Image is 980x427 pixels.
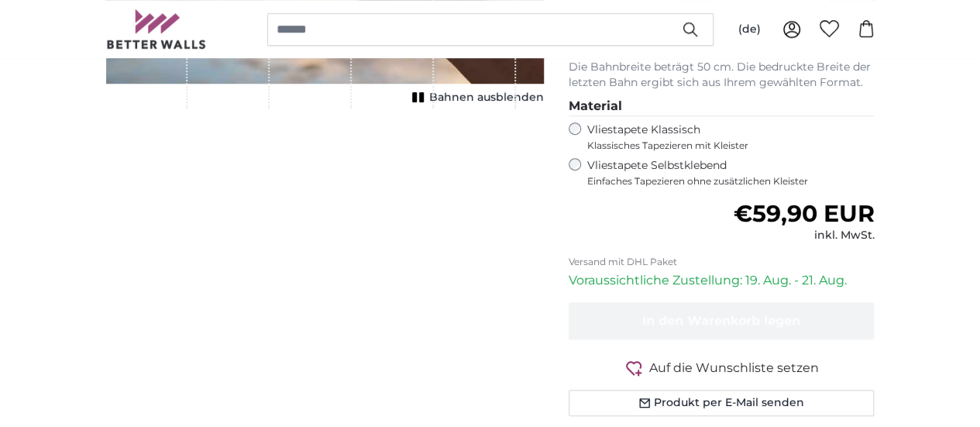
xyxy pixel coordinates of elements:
[587,158,875,188] label: Vliestapete Selbstklebend
[569,97,875,116] legend: Material
[642,313,800,328] span: In den Warenkorb legen
[569,271,875,290] p: Voraussichtliche Zustellung: 19. Aug. - 21. Aug.
[726,15,773,43] button: (de)
[569,358,875,377] button: Auf die Wunschliste setzen
[587,139,861,152] span: Klassisches Tapezieren mit Kleister
[733,228,874,243] div: inkl. MwSt.
[587,175,875,188] span: Einfaches Tapezieren ohne zusätzlichen Kleister
[569,256,875,268] p: Versand mit DHL Paket
[649,359,819,377] span: Auf die Wunschliste setzen
[569,60,875,91] p: Die Bahnbreite beträgt 50 cm. Die bedruckte Breite der letzten Bahn ergibt sich aus Ihrem gewählt...
[587,122,861,152] label: Vliestapete Klassisch
[733,199,874,228] span: €59,90 EUR
[106,9,207,49] img: Betterwalls
[569,302,875,339] button: In den Warenkorb legen
[569,390,875,416] button: Produkt per E-Mail senden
